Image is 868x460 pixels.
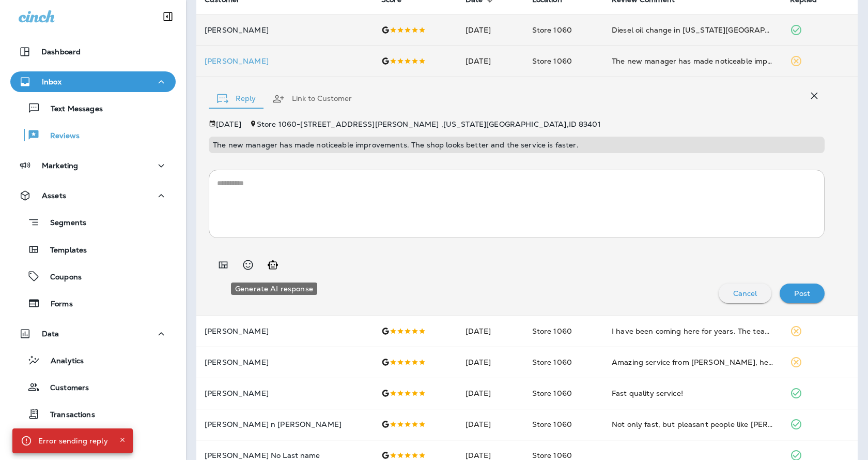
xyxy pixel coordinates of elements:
[457,378,524,409] td: [DATE]
[205,420,365,428] p: [PERSON_NAME] n [PERSON_NAME]
[40,246,87,256] p: Templates
[231,283,317,295] div: Generate AI response
[10,292,176,314] button: Forms
[532,327,572,336] span: Store 1060
[42,161,78,170] p: Marketing
[238,255,258,275] button: Select an emoji
[40,410,95,420] p: Transactions
[10,155,176,176] button: Marketing
[457,316,524,347] td: [DATE]
[532,451,572,460] span: Store 1060
[612,357,773,367] div: Amazing service from Joseph, he went beyond what I expected and made sure I left with all the ans...
[38,432,108,450] div: Error sending reply
[205,327,365,335] p: [PERSON_NAME]
[457,14,524,46] td: [DATE]
[457,46,524,77] td: [DATE]
[205,358,365,366] p: [PERSON_NAME]
[213,255,234,275] button: Add in a premade template
[532,389,572,398] span: Store 1060
[205,57,365,65] div: Click to view Customer Drawer
[532,420,572,429] span: Store 1060
[205,57,365,65] p: [PERSON_NAME]
[10,41,176,62] button: Dashboard
[719,284,772,303] button: Cancel
[612,25,773,35] div: Diesel oil change in Idaho Falls finished in 15 minutes. Straightforward, no gimmicks.
[40,218,86,229] p: Segments
[10,211,176,233] button: Segments
[612,56,773,66] div: The new manager has made noticeable improvements. The shop looks better and the service is faster.
[10,430,176,452] button: Customer Groups
[40,300,73,309] p: Forms
[42,191,66,200] p: Assets
[213,141,820,149] p: The new manager has made noticeable improvements. The shop looks better and the service is faster.
[457,409,524,440] td: [DATE]
[780,284,825,303] button: Post
[40,105,103,114] p: Text Messages
[794,289,810,298] p: Post
[205,26,365,34] p: [PERSON_NAME]
[532,56,572,66] span: Store 1060
[10,97,176,119] button: Text Messages
[116,434,129,446] button: Close
[42,330,59,338] p: Data
[41,48,81,56] p: Dashboard
[457,347,524,378] td: [DATE]
[10,124,176,146] button: Reviews
[262,255,283,275] button: Generate AI response
[733,289,757,298] p: Cancel
[205,451,365,459] p: [PERSON_NAME] No Last name
[10,71,176,92] button: Inbox
[10,239,176,260] button: Templates
[532,25,572,35] span: Store 1060
[257,120,601,129] span: Store 1060 - [STREET_ADDRESS][PERSON_NAME] , [US_STATE][GEOGRAPHIC_DATA] , ID 83401
[209,80,264,117] button: Reply
[42,78,61,86] p: Inbox
[10,323,176,344] button: Data
[612,419,773,429] div: Not only fast, but pleasant people like Amber make it an easy and smooth experience.
[532,358,572,367] span: Store 1060
[40,357,84,366] p: Analytics
[40,131,80,141] p: Reviews
[10,403,176,425] button: Transactions
[264,80,360,117] button: Link to Customer
[205,389,365,397] p: [PERSON_NAME]
[153,6,182,27] button: Collapse Sidebar
[612,326,773,336] div: I have been coming here for years. The team always takes care of my vehicles quickly and honestly.
[40,383,89,393] p: Customers
[10,376,176,398] button: Customers
[40,273,82,283] p: Coupons
[216,120,241,128] p: [DATE]
[10,265,176,287] button: Coupons
[10,349,176,371] button: Analytics
[10,185,176,206] button: Assets
[612,388,773,398] div: Fast quality service!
